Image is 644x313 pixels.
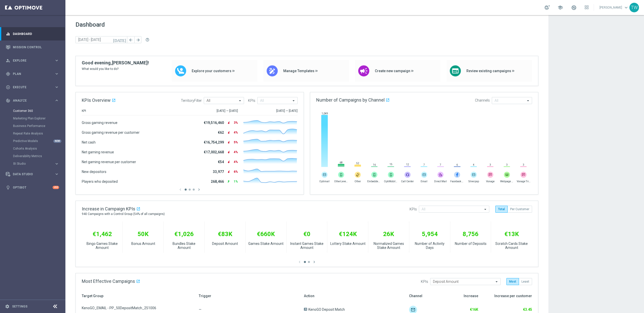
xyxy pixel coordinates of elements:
a: Predictive Models [13,139,52,143]
span: Plan [13,72,54,75]
a: Marketing Plan Explorer [13,116,52,120]
i: keyboard_arrow_right [54,161,59,166]
div: Deliverability Metrics [13,152,65,160]
i: gps_fixed [6,72,10,76]
i: keyboard_arrow_right [54,85,59,90]
div: Repeat Rate Analysis [13,130,65,137]
div: Mission Control [6,40,59,54]
i: keyboard_arrow_right [54,71,59,76]
button: play_circle_outline Execute keyboard_arrow_right [6,85,59,89]
div: Predictive Models [13,137,65,145]
a: Settings [12,305,27,308]
button: gps_fixed Plan keyboard_arrow_right [6,72,59,76]
button: BI Studio keyboard_arrow_right [13,162,59,166]
i: settings [5,304,10,309]
button: Mission Control [6,45,59,49]
a: Customer 360 [13,109,52,113]
div: BI Studio [13,162,54,165]
div: Dashboard [6,27,59,40]
div: TW [629,3,639,12]
span: Explore [13,59,54,62]
div: Execute [6,85,54,90]
i: person_search [6,58,10,63]
i: keyboard_arrow_right [54,58,59,63]
span: school [557,5,563,10]
button: person_search Explore keyboard_arrow_right [6,59,59,63]
span: Execute [13,86,54,89]
i: equalizer [6,32,10,36]
span: Analyze [13,99,54,102]
a: Deliverability Metrics [13,154,52,158]
i: keyboard_arrow_right [54,172,59,176]
div: Marketing Plan Explorer [13,115,65,122]
div: Plan [6,72,54,76]
a: Repeat Rate Analysis [13,131,52,136]
div: Customer 360 [13,107,65,115]
a: Mission Control [13,40,59,54]
a: [PERSON_NAME]keyboard_arrow_down [599,4,629,11]
button: track_changes Analyze keyboard_arrow_right [6,99,59,103]
a: Cohorts Analysis [13,147,52,151]
div: NEW [53,140,61,143]
div: Explore [6,58,54,63]
a: Optibot [13,181,53,194]
button: equalizer Dashboard [6,32,59,36]
i: keyboard_arrow_right [54,98,59,103]
span: Data Studio [13,173,54,176]
a: Business Performance [13,124,52,128]
div: Data Studio [6,172,54,176]
div: Cohorts Analysis [13,145,65,152]
div: +10 [53,186,59,189]
span: BI Studio [13,162,49,165]
i: play_circle_outline [6,85,10,90]
div: BI Studio [13,160,65,167]
button: lightbulb Optibot +10 [6,186,59,190]
div: Optibot [6,181,59,194]
i: lightbulb [6,185,10,190]
button: Data Studio keyboard_arrow_right [6,172,59,176]
a: Dashboard [13,27,59,40]
div: Analyze [6,98,54,103]
i: track_changes [6,98,10,103]
span: keyboard_arrow_down [623,5,629,10]
div: Business Performance [13,122,65,130]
